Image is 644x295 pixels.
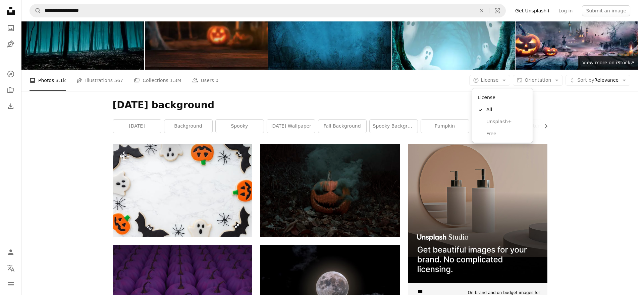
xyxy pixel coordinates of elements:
span: License [481,77,499,83]
span: Free [486,131,527,137]
div: License [475,91,530,104]
span: Unsplash+ [486,119,527,125]
button: License [469,75,511,86]
span: All [486,106,527,113]
div: License [472,88,533,143]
